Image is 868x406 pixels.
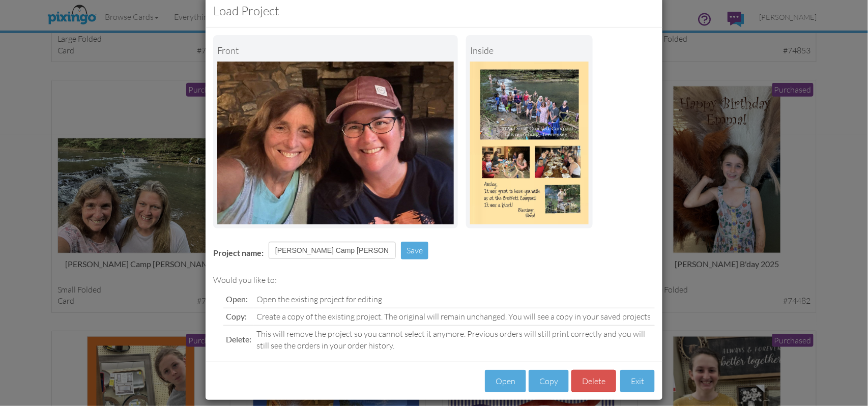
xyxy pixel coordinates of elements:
[226,334,251,344] span: Delete:
[529,370,569,393] button: Copy
[226,311,247,321] span: Copy:
[254,291,655,308] td: Open the existing project for editing
[470,62,589,224] img: Portrait Image
[470,39,589,62] div: inside
[213,247,264,259] label: Project name:
[254,325,655,354] td: This will remove the project so you cannot select it anymore. Previous orders will still print co...
[217,39,454,62] div: Front
[217,62,454,224] img: Landscape Image
[401,242,428,259] button: Save
[213,2,655,19] h3: Load Project
[254,308,655,325] td: Create a copy of the existing project. The original will remain unchanged. You will see a copy in...
[485,370,526,393] button: Open
[269,242,396,259] input: Enter project name
[213,274,655,286] div: Would you like to:
[620,370,655,393] button: Exit
[571,370,616,393] button: Delete
[226,294,248,304] span: Open:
